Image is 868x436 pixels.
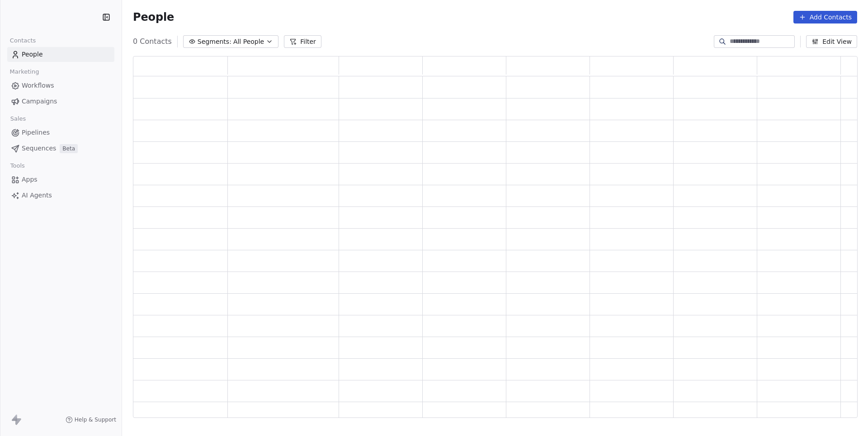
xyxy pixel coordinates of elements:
[198,37,231,47] span: Segments:
[60,144,78,153] span: Beta
[7,78,114,93] a: Workflows
[7,47,114,62] a: People
[7,94,114,109] a: Campaigns
[22,144,56,153] span: Sequences
[22,191,52,200] span: AI Agents
[133,10,174,24] span: People
[22,175,38,184] span: Apps
[793,11,857,23] button: Add Contacts
[233,37,264,47] span: All People
[22,50,43,59] span: People
[133,36,172,47] span: 0 Contacts
[66,416,116,423] a: Help & Support
[22,81,54,90] span: Workflows
[7,188,114,203] a: AI Agents
[75,416,116,423] span: Help & Support
[22,97,57,106] span: Campaigns
[7,141,114,156] a: SequencesBeta
[6,159,28,173] span: Tools
[6,34,40,47] span: Contacts
[806,35,857,48] button: Edit View
[284,35,321,48] button: Filter
[7,172,114,187] a: Apps
[7,125,114,140] a: Pipelines
[6,65,43,79] span: Marketing
[22,128,50,137] span: Pipelines
[6,112,30,126] span: Sales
